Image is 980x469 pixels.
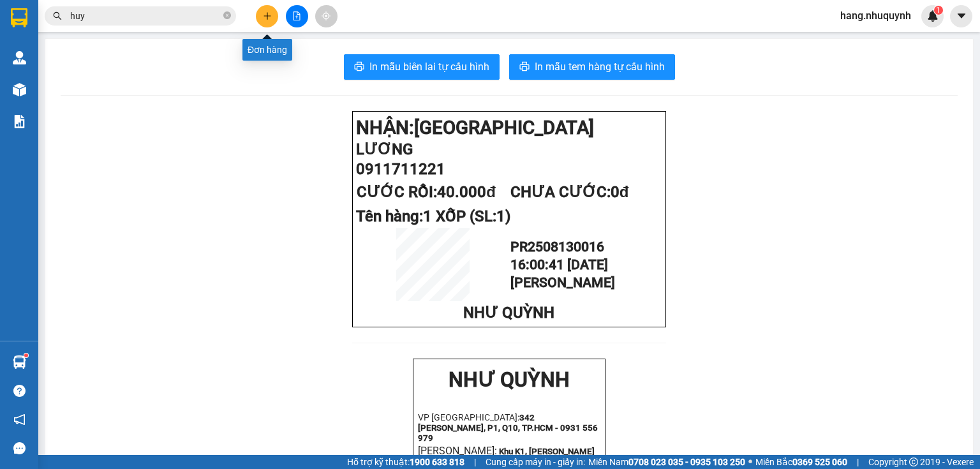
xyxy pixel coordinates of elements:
[13,115,26,128] img: solution-icon
[792,457,847,467] strong: 0369 525 060
[909,458,918,466] span: copyright
[96,91,167,127] span: CHƯA CƯỚC:
[344,54,500,80] button: printerIn mẫu biên lai tự cấu hình
[535,59,665,75] span: In mẫu tem hàng tự cấu hình
[4,91,92,127] span: CƯỚC RỒI:
[70,9,221,23] input: Tìm tên, số ĐT hoặc mã đơn
[418,445,497,457] span: [PERSON_NAME]:
[13,413,26,426] span: notification
[4,71,93,89] span: 0911711221
[857,455,859,469] span: |
[315,5,338,27] button: aim
[927,10,939,22] img: icon-new-feature
[755,455,847,469] span: Miền Bắc
[830,8,921,24] span: hang.nhuquynh
[13,51,26,64] img: warehouse-icon
[410,457,464,467] strong: 1900 633 818
[463,304,554,322] span: NHƯ QUỲNH
[936,6,940,15] span: 1
[223,11,231,19] span: close-circle
[486,455,585,469] span: Cung cấp máy in - giấy in:
[347,455,464,469] span: Hỗ trợ kỹ thuật:
[934,6,943,15] sup: 1
[423,207,510,225] span: 1 XỐP (SL:
[496,207,510,225] span: 1)
[369,59,489,75] span: In mẫu biên lai tự cấu hình
[292,11,301,20] span: file-add
[24,354,28,357] sup: 1
[4,51,61,69] span: LƯƠNG
[956,10,967,22] span: caret-down
[510,183,629,201] span: CHƯA CƯỚC:
[414,117,594,138] span: [GEOGRAPHIC_DATA]
[748,459,752,465] span: ⚪️
[418,412,600,443] p: VP [GEOGRAPHIC_DATA]:
[357,183,496,201] span: CƯỚC RỒI:
[13,355,26,369] img: warehouse-icon
[356,140,413,158] span: LƯƠNG
[509,54,675,80] button: printerIn mẫu tem hàng tự cấu hình
[13,442,26,454] span: message
[13,385,26,397] span: question-circle
[510,239,604,255] span: PR2508130016
[474,455,476,469] span: |
[263,11,272,20] span: plus
[4,6,184,49] strong: NHẬN:
[223,10,231,22] span: close-circle
[53,11,62,20] span: search
[356,207,510,225] span: Tên hàng:
[510,274,615,290] span: [PERSON_NAME]
[356,117,594,138] strong: NHẬN:
[611,183,629,201] span: 0đ
[950,5,972,27] button: caret-down
[4,27,184,49] span: [GEOGRAPHIC_DATA]
[354,61,364,73] span: printer
[449,368,570,392] strong: NHƯ QUỲNH
[322,11,330,20] span: aim
[437,183,496,201] span: 40.000đ
[13,83,26,96] img: warehouse-icon
[256,5,278,27] button: plus
[628,457,745,467] strong: 0708 023 035 - 0935 103 250
[356,160,445,178] span: 0911711221
[519,61,530,73] span: printer
[418,413,598,443] strong: 342 [PERSON_NAME], P1, Q10, TP.HCM - 0931 556 979
[510,257,608,272] span: 16:00:41 [DATE]
[286,5,308,27] button: file-add
[11,8,27,27] img: logo-vxr
[588,455,745,469] span: Miền Nam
